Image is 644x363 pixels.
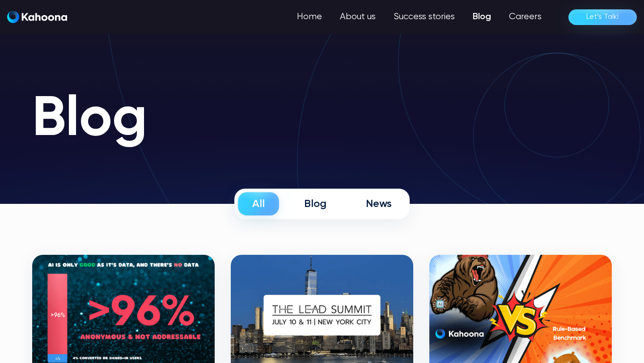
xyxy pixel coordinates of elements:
[7,11,67,24] a: home
[500,8,551,26] a: Careers
[586,10,619,24] div: Let’s Talk!
[464,8,500,26] a: Blog
[331,8,385,26] a: About us
[366,197,392,211] div: News
[385,8,464,26] a: Success stories
[304,197,326,211] div: Blog
[568,9,637,25] a: Let’s Talk!
[7,11,67,23] img: Kahoona logo white
[32,89,612,150] h1: Blog
[252,197,265,211] div: All
[288,8,331,26] a: Home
